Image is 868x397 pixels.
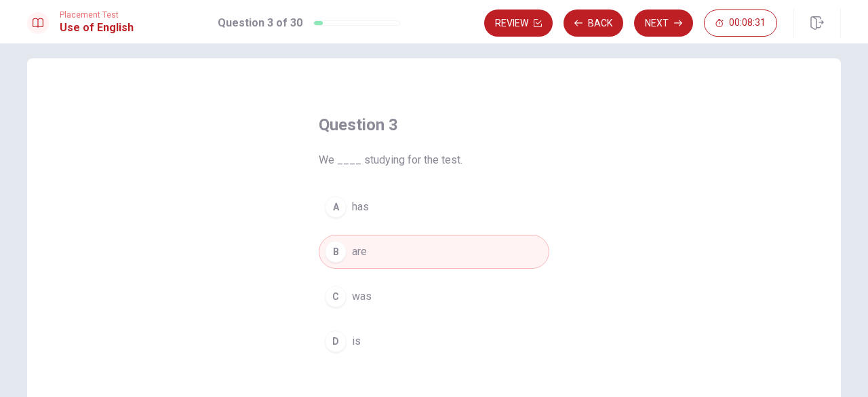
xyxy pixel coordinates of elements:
[319,235,549,269] button: Bare
[704,10,777,37] button: 00:08:31
[325,286,347,307] div: C
[60,20,134,36] h1: Use of English
[60,10,134,20] span: Placement Test
[352,333,361,349] span: is
[352,244,367,260] span: are
[352,288,372,305] span: was
[319,324,549,358] button: Dis
[319,152,549,168] span: We ____ studying for the test.
[325,241,347,263] div: B
[484,10,553,37] button: Review
[319,280,549,314] button: Cwas
[319,190,549,224] button: Ahas
[352,199,369,215] span: has
[634,10,693,37] button: Next
[729,18,766,29] span: 00:08:31
[218,15,302,31] h1: Question 3 of 30
[319,114,549,136] h4: Question 3
[564,10,623,37] button: Back
[325,196,347,218] div: A
[325,330,347,352] div: D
